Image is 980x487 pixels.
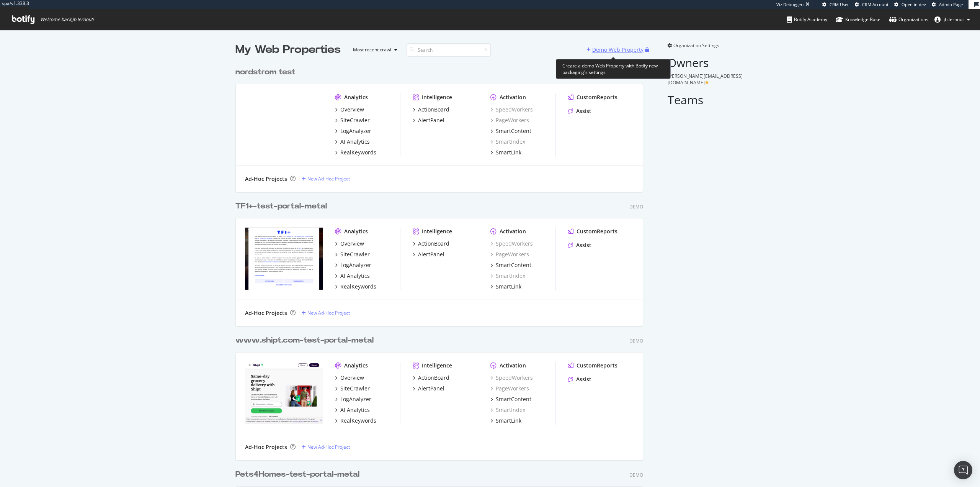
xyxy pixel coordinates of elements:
div: CustomReports [577,93,617,101]
div: SpeedWorkers [490,106,533,113]
a: AI Analytics [335,406,370,414]
a: CRM User [822,2,849,8]
div: Analytics [344,228,368,235]
a: PageWorkers [490,116,529,124]
a: ActionBoard [413,374,449,382]
div: Ad-Hoc Projects [245,309,287,317]
div: SpeedWorkers [490,240,533,248]
a: SmartIndex [490,272,525,280]
a: CustomReports [568,362,617,369]
div: AI Analytics [340,406,370,414]
a: RealKeywords [335,417,376,425]
div: AI Analytics [340,138,370,146]
a: PageWorkers [490,385,529,392]
div: Open Intercom Messenger [954,461,972,479]
input: Search [407,43,491,57]
a: Organizations [889,9,928,30]
img: www.shipt.com-test-portal-metal [245,362,323,424]
h2: Owners [668,56,745,69]
div: ActionBoard [418,106,449,113]
div: Viz Debugger: [776,2,804,8]
div: SmartContent [496,395,531,403]
div: Demo [629,338,643,344]
a: New Ad-Hoc Project [302,444,350,450]
div: RealKeywords [340,283,376,290]
a: SmartIndex [490,406,525,414]
div: SmartLink [496,149,521,156]
a: Overview [335,106,364,113]
span: [PERSON_NAME][EMAIL_ADDRESS][DOMAIN_NAME] [668,73,743,86]
div: Activation [500,362,526,369]
div: AI Analytics [340,272,370,280]
div: New Ad-Hoc Project [307,310,350,316]
a: Admin Page [932,2,963,8]
a: LogAnalyzer [335,261,371,269]
a: LogAnalyzer [335,395,371,403]
div: Knowledge Base [836,16,880,23]
div: www.shipt.com-test-portal-metal [235,335,374,346]
div: Assist [576,241,591,249]
div: Ad-Hoc Projects [245,175,287,183]
div: RealKeywords [340,149,376,156]
div: Assist [576,107,591,115]
a: SmartLink [490,283,521,290]
a: www.shipt.com-test-portal-metal [235,335,377,346]
a: SiteCrawler [335,251,370,258]
div: nordstrom test [235,67,296,78]
div: RealKeywords [340,417,376,425]
div: SiteCrawler [340,251,370,258]
a: SiteCrawler [335,116,370,124]
a: Pets4Homes-test-portal-metal [235,469,363,480]
a: SmartContent [490,395,531,403]
div: Intelligence [422,362,452,369]
a: TF1+-test-portal-metal [235,201,330,212]
div: Most recent crawl [353,48,391,52]
div: ActionBoard [418,374,449,382]
a: New Ad-Hoc Project [302,175,350,182]
span: Open in dev [902,2,926,7]
div: Pets4Homes-test-portal-metal [235,469,359,480]
a: SmartContent [490,261,531,269]
div: LogAnalyzer [340,395,371,403]
span: Organization Settings [673,42,719,49]
div: Demo Web Property [592,46,644,54]
a: RealKeywords [335,283,376,290]
div: Activation [500,228,526,235]
img: nordstrom test [245,93,323,156]
a: nordstrom test [235,67,299,78]
a: CustomReports [568,93,617,101]
a: SmartLink [490,149,521,156]
a: LogAnalyzer [335,127,371,135]
div: SmartLink [496,283,521,290]
div: SmartIndex [490,138,525,146]
a: Demo Web Property [586,46,645,53]
div: Intelligence [422,93,452,101]
a: AI Analytics [335,138,370,146]
div: AlertPanel [418,116,444,124]
div: SmartContent [496,261,531,269]
div: Ad-Hoc Projects [245,443,287,451]
a: Overview [335,374,364,382]
div: Organizations [889,16,928,23]
a: SpeedWorkers [490,374,533,382]
a: SmartLink [490,417,521,425]
div: SiteCrawler [340,116,370,124]
div: My Web Properties [235,42,341,57]
div: Intelligence [422,228,452,235]
a: Botify Academy [787,9,827,30]
a: AlertPanel [413,116,444,124]
a: AI Analytics [335,272,370,280]
a: RealKeywords [335,149,376,156]
div: ActionBoard [418,240,449,248]
a: Knowledge Base [836,9,880,30]
span: CRM Account [862,2,889,7]
div: LogAnalyzer [340,261,371,269]
button: Demo Web Property [586,44,645,56]
div: SmartLink [496,417,521,425]
div: Create a demo Web Property with Botify new packaging's settings [556,59,671,79]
